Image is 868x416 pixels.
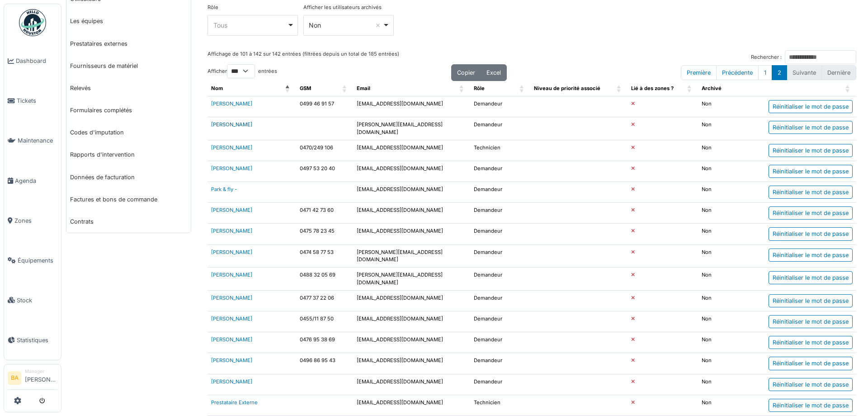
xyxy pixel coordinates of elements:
[17,296,57,305] span: Stock
[481,64,507,81] button: Excel
[470,311,530,332] td: Demandeur
[769,399,853,412] div: Réinitialiser le mot de passe
[353,203,471,224] td: [EMAIL_ADDRESS][DOMAIN_NAME]
[486,69,501,76] span: Excel
[4,41,61,81] a: Dashboard
[353,224,471,244] td: [EMAIL_ADDRESS][DOMAIN_NAME]
[211,249,252,255] a: [PERSON_NAME]
[470,96,530,117] td: Demandeur
[16,57,57,65] span: Dashboard
[769,315,853,328] div: Réinitialiser le mot de passe
[698,182,747,203] td: Non
[18,256,57,265] span: Équipements
[769,206,853,220] div: Réinitialiser le mot de passe
[681,65,717,80] button: First
[211,121,252,128] a: [PERSON_NAME]
[66,55,191,77] a: Fournisseurs de matériel
[66,166,191,188] a: Données de facturation
[769,100,853,113] div: Réinitialiser le mot de passe
[353,244,471,268] td: [PERSON_NAME][EMAIL_ADDRESS][DOMAIN_NAME]
[296,268,353,291] td: 0488 32 05 69
[451,64,481,81] button: Copier
[353,332,471,353] td: [EMAIL_ADDRESS][DOMAIN_NAME]
[227,64,255,78] select: Afficherentrées
[698,96,747,117] td: Non
[4,240,61,280] a: Équipements
[716,65,759,80] button: Previous
[353,140,471,161] td: [EMAIL_ADDRESS][DOMAIN_NAME]
[698,161,747,182] td: Non
[211,378,252,385] a: [PERSON_NAME]
[4,320,61,360] a: Statistiques
[353,96,471,117] td: [EMAIL_ADDRESS][DOMAIN_NAME]
[211,295,252,301] a: [PERSON_NAME]
[353,395,471,416] td: [EMAIL_ADDRESS][DOMAIN_NAME]
[208,50,399,64] div: Affichage de 101 à 142 sur 142 entrées (filtrées depuis un total de 185 entrées)
[66,143,191,166] a: Rapports d'intervention
[769,271,853,284] div: Réinitialiser le mot de passe
[25,368,57,375] div: Manager
[309,20,382,30] div: Non
[698,244,747,268] td: Non
[211,186,237,192] a: Park & fly -
[698,395,747,416] td: Non
[19,9,46,36] img: Badge_color-CXgf-gQk.svg
[698,117,747,140] td: Non
[698,140,747,161] td: Non
[534,85,600,91] span: Niveau de priorité associé
[698,290,747,311] td: Non
[751,53,782,61] label: Rechercher :
[211,165,252,172] a: [PERSON_NAME]
[470,161,530,182] td: Demandeur
[687,81,693,96] span: Lié à des zones ?: Activate to sort
[769,249,853,262] div: Réinitialiser le mot de passe
[213,20,287,30] div: Tous
[373,21,382,30] button: Remove item: 'false'
[17,336,57,344] span: Statistiques
[211,100,252,107] a: [PERSON_NAME]
[211,357,252,363] a: [PERSON_NAME]
[769,378,853,391] div: Réinitialiser le mot de passe
[769,144,853,157] div: Réinitialiser le mot de passe
[66,77,191,99] a: Relevés
[702,85,722,91] span: Archivé
[296,203,353,224] td: 0471 42 73 60
[8,371,21,385] li: BA
[470,224,530,244] td: Demandeur
[296,96,353,117] td: 0499 46 91 57
[470,268,530,291] td: Demandeur
[303,4,382,11] label: Afficher les utilisateurs archivés
[470,395,530,416] td: Technicien
[211,85,223,91] span: Nom
[4,81,61,121] a: Tickets
[208,4,218,11] label: Rôle
[470,203,530,224] td: Demandeur
[698,203,747,224] td: Non
[296,244,353,268] td: 0474 58 77 53
[66,99,191,121] a: Formulaires complétés
[66,210,191,233] a: Contrats
[211,272,252,278] a: [PERSON_NAME]
[631,85,674,91] span: Lié à des zones ?
[470,182,530,203] td: Demandeur
[66,188,191,210] a: Factures et bons de commande
[772,65,787,80] button: 2
[296,290,353,311] td: 0477 37 22 06
[211,207,252,213] a: [PERSON_NAME]
[4,201,61,240] a: Zones
[698,268,747,291] td: Non
[758,65,772,80] button: 1
[296,140,353,161] td: 0470/249 106
[18,136,57,145] span: Maintenance
[66,121,191,143] a: Codes d'imputation
[470,244,530,268] td: Demandeur
[769,357,853,370] div: Réinitialiser le mot de passe
[353,374,471,395] td: [EMAIL_ADDRESS][DOMAIN_NAME]
[698,224,747,244] td: Non
[769,165,853,178] div: Réinitialiser le mot de passe
[698,332,747,353] td: Non
[8,368,57,390] a: BA Manager[PERSON_NAME]
[519,81,525,96] span: Rôle: Activate to sort
[300,85,311,91] span: GSM
[17,96,57,105] span: Tickets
